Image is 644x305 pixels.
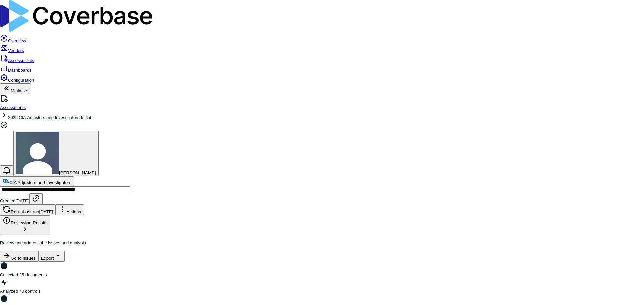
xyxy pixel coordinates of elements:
[11,88,29,93] span: Minimize
[13,131,99,176] button: Melanie Lorent avatar[PERSON_NAME]
[8,38,26,43] span: Overview
[8,78,34,83] span: Configuration
[3,177,9,184] img: https://compassadj.com/
[16,132,59,174] img: Melanie Lorent avatar
[56,204,84,215] button: Actions
[8,115,91,120] span: 2025 CIA Adjusters and Investigators Initial
[38,251,65,262] button: Export
[29,193,43,204] button: Copy link
[3,216,48,225] div: Reviewing Results
[59,170,96,175] span: [PERSON_NAME]
[8,68,32,73] span: Dashboards
[8,48,24,53] span: Vendors
[9,180,71,185] span: CIA Adjusters and Investigators
[23,209,53,214] span: Last run [DATE]
[8,58,34,63] span: Assessments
